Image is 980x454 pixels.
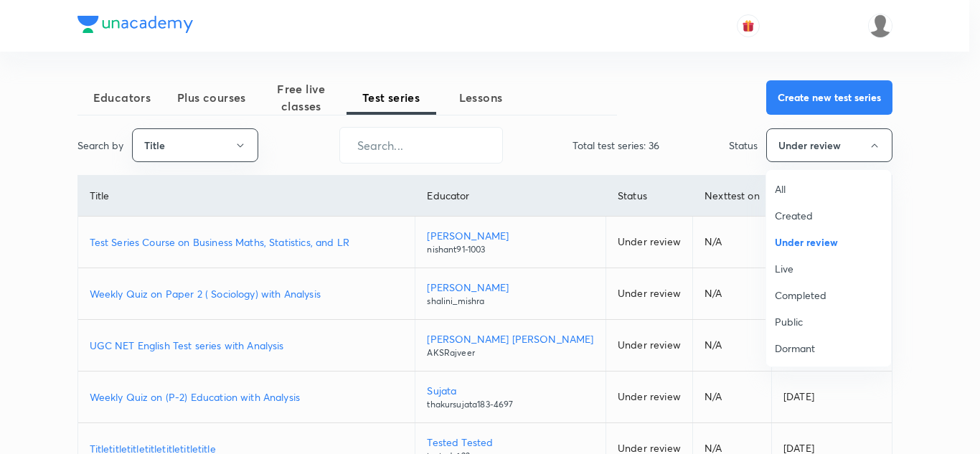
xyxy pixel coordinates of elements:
[775,341,882,356] span: Dormant
[775,261,882,276] span: Live
[775,208,882,223] span: Created
[775,288,882,303] span: Completed
[775,314,882,329] span: Public
[775,235,882,250] span: Under review
[775,181,882,197] span: All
